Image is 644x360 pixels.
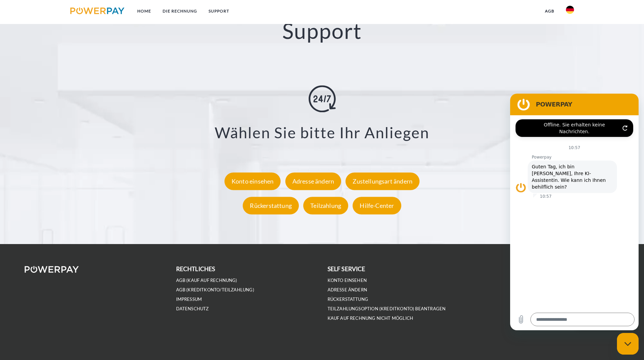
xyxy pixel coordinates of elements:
a: Adresse ändern [328,287,367,293]
a: Rückerstattung [328,296,368,302]
div: Rückerstattung [243,197,299,214]
img: logo-powerpay.svg [70,7,125,14]
img: de [566,6,574,14]
a: IMPRESSUM [176,296,202,302]
a: DATENSCHUTZ [176,306,209,312]
a: DIE RECHNUNG [157,5,203,17]
div: Zustellungsart ändern [345,172,420,190]
a: Konto einsehen [328,278,367,283]
a: AGB (Kauf auf Rechnung) [176,278,237,283]
a: Home [132,5,157,17]
img: online-shopping.svg [309,86,336,113]
a: Konto einsehen [223,177,283,185]
img: logo-powerpay-white.svg [25,266,79,273]
div: Adresse ändern [285,172,341,190]
div: Hilfe-Center [353,197,401,214]
a: agb [539,5,560,17]
a: SUPPORT [203,5,235,17]
a: Adresse ändern [284,177,343,185]
a: Hilfe-Center [351,202,403,209]
a: Teilzahlungsoption (KREDITKONTO) beantragen [328,306,446,312]
h2: Support [32,18,612,44]
a: Rückerstattung [241,202,301,209]
b: rechtliches [176,265,215,272]
iframe: Messaging-Fenster [510,94,639,330]
a: Zustellungsart ändern [344,177,421,185]
div: Teilzahlung [303,197,348,214]
div: Konto einsehen [224,172,281,190]
b: self service [328,265,365,272]
a: Teilzahlung [302,202,350,209]
a: AGB (Kreditkonto/Teilzahlung) [176,287,254,293]
iframe: Schaltfläche zum Öffnen des Messaging-Fensters; Konversation läuft [617,333,639,355]
h3: Wählen Sie bitte Ihr Anliegen [41,123,603,142]
a: Kauf auf Rechnung nicht möglich [328,315,413,321]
